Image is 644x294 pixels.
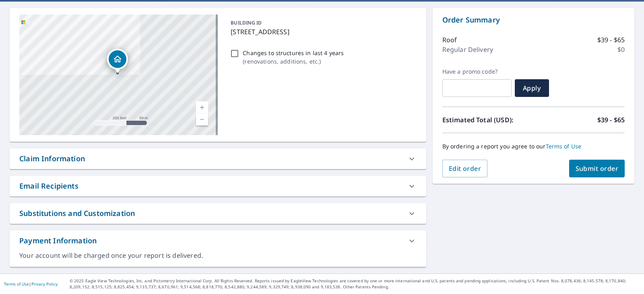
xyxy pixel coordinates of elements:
[243,57,344,66] p: ( renovations, additions, etc. )
[31,281,58,287] a: Privacy Policy
[442,143,625,150] p: By ordering a report you agree to our
[19,235,97,246] div: Payment Information
[231,27,413,37] p: [STREET_ADDRESS]
[442,35,457,45] p: Roof
[442,160,488,177] button: Edit order
[4,282,58,286] p: |
[569,160,625,177] button: Submit order
[196,113,208,125] a: Current Level 17, Zoom Out
[546,142,582,150] a: Terms of Use
[243,49,344,57] p: Changes to structures in last 4 years
[10,176,426,196] div: Email Recipients
[19,251,417,260] div: Your account will be charged once your report is delivered.
[515,79,549,97] button: Apply
[107,49,128,74] div: Dropped pin, building 1, Residential property, 1025 Ryecroft Ln Franklin, TN 37064
[10,230,426,251] div: Payment Information
[442,45,493,54] p: Regular Delivery
[4,281,29,287] a: Terms of Use
[19,208,135,219] div: Substitutions and Customization
[231,19,262,26] p: BUILDING ID
[70,278,640,290] p: © 2025 Eagle View Technologies, Inc. and Pictometry International Corp. All Rights Reserved. Repo...
[19,153,85,164] div: Claim Information
[617,45,625,54] p: $0
[449,164,481,173] span: Edit order
[597,115,625,125] p: $39 - $65
[576,164,619,173] span: Submit order
[442,68,512,75] label: Have a promo code?
[521,84,543,93] span: Apply
[10,148,426,169] div: Claim Information
[19,181,78,191] div: Email Recipients
[442,115,534,125] p: Estimated Total (USD):
[196,101,208,113] a: Current Level 17, Zoom In
[597,35,625,45] p: $39 - $65
[442,14,625,25] p: Order Summary
[10,203,426,224] div: Substitutions and Customization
